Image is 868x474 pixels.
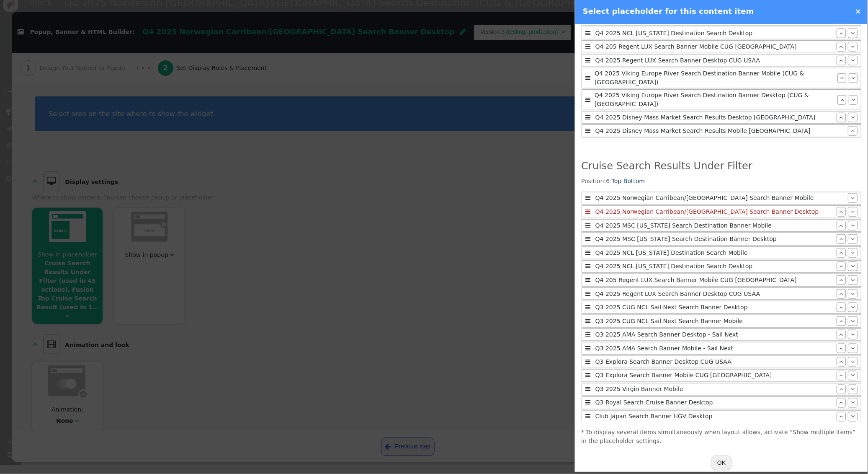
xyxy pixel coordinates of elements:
span:  [851,236,855,242]
span:  [839,277,843,283]
span:  [851,128,855,134]
a: Bottom [623,178,645,184]
span:  [585,128,590,134]
span:  [839,318,843,324]
span:  [851,332,855,337]
span:  [585,373,590,378]
span:  [851,386,855,392]
button: OK [711,455,732,470]
div: Q4 2025 Norwegian Carribean/[GEOGRAPHIC_DATA] Search Banner Mobile [593,194,848,202]
span:  [585,44,590,49]
div: Q3 2025 AMA Search Banner Mobile - Sail Next [593,344,837,353]
div: Q4 2025 Regent LUX Search Banner Desktop CUG USAA [593,290,837,298]
div: Q4 205 Regent LUX Search Banner Mobile CUG [GEOGRAPHIC_DATA] [593,276,837,285]
span:  [839,114,843,120]
span: 6 [606,178,610,184]
span:  [839,373,843,378]
span:  [585,414,590,420]
div: Q4 2025 Norwegian Carribean/[GEOGRAPHIC_DATA] Search Banner Desktop [593,207,837,216]
div: Q3 Explora Search Banner Mobile CUG [GEOGRAPHIC_DATA] [593,371,837,380]
span:  [851,263,855,269]
span:  [839,250,843,256]
span:  [839,345,843,351]
span:  [840,75,844,81]
span:  [851,359,855,365]
span:  [585,75,590,81]
div: Q4 2025 NCL [US_STATE] Destination Search Desktop [593,29,837,38]
h3: Cruise Search Results Under Filter [581,158,862,174]
span:  [851,277,855,283]
div: Q4 2025 Disney Mass Market Search Results Mobile [GEOGRAPHIC_DATA] [593,127,848,135]
span:  [851,44,855,49]
span:  [839,30,843,36]
span:  [585,209,590,215]
span:  [839,291,843,297]
span:  [839,386,843,392]
div: Q4 2025 MSC [US_STATE] Search Destination Banner Desktop [593,235,837,243]
div: Q3 Explora Search Banner Desktop CUG USAA [593,357,837,366]
span:  [585,359,590,365]
span:  [585,291,590,297]
span:  [851,114,855,120]
div: Q4 2025 NCL [US_STATE] Destination Search Mobile [593,249,837,257]
span:  [585,386,590,392]
span:  [851,373,855,378]
div: Club Japan Search Banner HGV Desktop [593,412,837,421]
span:  [839,414,843,420]
span:  [839,304,843,310]
span:  [585,400,590,406]
div: Q3 2025 CUG NCL Sail Next Search Banner Mobile [593,317,837,326]
span:  [585,277,590,283]
span:  [839,263,843,269]
span:  [851,345,855,351]
span:  [851,75,855,81]
span:  [840,97,844,103]
span:  [585,57,590,63]
span:  [585,304,590,310]
span:  [851,30,855,36]
span:  [839,57,843,63]
div: Q4 2025 Disney Mass Market Search Results Desktop [GEOGRAPHIC_DATA] [593,113,837,122]
span:  [851,97,855,103]
span:  [585,263,590,269]
p: * To display several items simultaneously when layout allows, activate “Show multiple items” in t... [581,428,862,446]
div: Q4 2025 NCL [US_STATE] Destination Search Desktop [593,262,837,271]
span:  [839,400,843,406]
span:  [851,400,855,406]
div: Q3 2025 CUG NCL Sail Next Search Banner Desktop [593,303,837,312]
span:  [839,332,843,337]
span:  [851,291,855,297]
div: Q3 2025 Virgin Banner Mobile [593,385,837,394]
div: Q4 2025 Viking Europe River Search Destination Banner Desktop (CUG & [GEOGRAPHIC_DATA]) [592,91,837,109]
span:  [585,236,590,242]
span:  [839,236,843,242]
span:  [851,414,855,420]
span:  [851,209,855,215]
span:  [851,318,855,324]
span:  [585,318,590,324]
div: Q4 2025 Viking Europe River Search Destination Banner Mobile (CUG & [GEOGRAPHIC_DATA]) [592,69,837,87]
a: Top [612,178,622,184]
span:  [585,332,590,337]
span:  [585,30,590,36]
span:  [585,223,590,228]
span:  [851,304,855,310]
span:  [851,250,855,256]
div: Q4 2025 Regent LUX Search Banner Desktop CUG USAA [593,56,837,65]
span:  [585,114,590,120]
span:  [839,44,843,49]
a: × [855,7,862,16]
div: Q3 2025 AMA Search Banner Desktop - Sail Next [593,330,837,339]
div: Q4 205 Regent LUX Search Banner Mobile CUG [GEOGRAPHIC_DATA] [593,42,837,51]
span:  [839,209,843,215]
span:  [851,195,855,201]
span:  [839,223,843,228]
div: Position: [581,177,862,423]
span:  [839,359,843,365]
span:  [851,57,855,63]
div: Q4 2025 MSC [US_STATE] Search Destination Banner Mobile [593,221,837,230]
div: Q3 Royal Search Cruise Banner Desktop [593,399,837,407]
span:  [585,250,590,256]
span:  [585,195,590,201]
span:  [851,223,855,228]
